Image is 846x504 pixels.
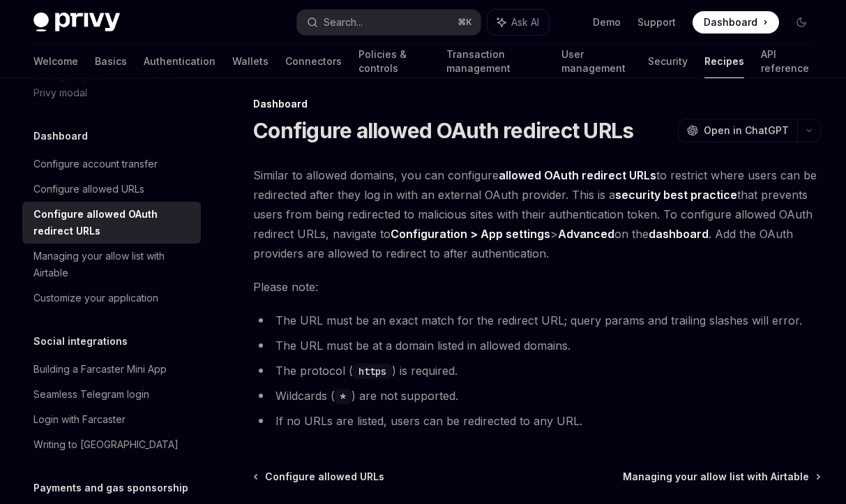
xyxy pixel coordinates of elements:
div: Writing to [GEOGRAPHIC_DATA] [33,436,179,453]
button: Search...⌘K [297,10,481,35]
span: Please note: [253,277,821,297]
li: The URL must be at a domain listed in allowed domains. [253,336,821,355]
a: dashboard [649,227,709,242]
span: Open in ChatGPT [704,124,789,138]
a: API reference [761,45,813,78]
div: Customize your application [33,290,158,306]
code: https [353,364,392,379]
strong: Configuration > App settings [391,227,550,241]
a: Welcome [33,45,78,78]
div: Seamless Telegram login [33,386,149,403]
a: Writing to [GEOGRAPHIC_DATA] [22,432,201,457]
h1: Configure allowed OAuth redirect URLs [253,118,633,143]
div: Configure allowed OAuth redirect URLs [33,206,192,239]
li: The protocol ( ) is required. [253,361,821,380]
a: User management [561,45,631,78]
a: Configure allowed URLs [22,177,201,202]
div: Dashboard [253,97,821,111]
div: Login with Farcaster [33,411,126,428]
a: Connectors [285,45,342,78]
a: Login with Farcaster [22,407,201,432]
a: Managing your allow list with Airtable [22,244,201,286]
span: Similar to allowed domains, you can configure to restrict where users can be redirected after the... [253,165,821,263]
button: Ask AI [488,10,549,35]
a: Seamless Telegram login [22,382,201,407]
a: Configure allowed URLs [255,470,384,484]
li: The URL must be an exact match for the redirect URL; query params and trailing slashes will error. [253,311,821,330]
strong: Advanced [558,227,614,241]
span: Dashboard [704,15,757,29]
a: Customize your application [22,286,201,311]
a: Demo [593,15,621,29]
div: Configure allowed URLs [33,181,144,198]
a: Recipes [704,45,744,78]
a: Wallets [232,45,269,78]
span: Managing your allow list with Airtable [623,470,809,484]
a: Configure account transfer [22,151,201,177]
li: Wildcards ( ) are not supported. [253,386,821,406]
li: If no URLs are listed, users can be redirected to any URL. [253,411,821,431]
a: Building a Farcaster Mini App [22,357,201,382]
a: Dashboard [693,11,779,34]
button: Open in ChatGPT [678,119,797,142]
strong: allowed OAuth redirect URLs [499,168,656,182]
div: Managing your allow list with Airtable [33,248,192,281]
span: Configure allowed URLs [265,470,384,484]
a: Authentication [144,45,216,78]
a: Transaction management [446,45,545,78]
h5: Social integrations [33,333,128,350]
div: Building a Farcaster Mini App [33,361,167,378]
a: Support [637,15,676,29]
div: Configure account transfer [33,156,158,172]
button: Toggle dark mode [790,11,813,34]
strong: security best practice [615,188,737,202]
div: Search... [324,14,363,31]
a: Policies & controls [358,45,430,78]
a: Security [648,45,688,78]
img: dark logo [33,13,120,32]
a: Basics [95,45,127,78]
a: Managing your allow list with Airtable [623,470,819,484]
h5: Payments and gas sponsorship [33,480,188,496]
a: Configure allowed OAuth redirect URLs [22,202,201,244]
span: Ask AI [511,15,539,29]
h5: Dashboard [33,128,88,144]
span: ⌘ K [458,17,472,28]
